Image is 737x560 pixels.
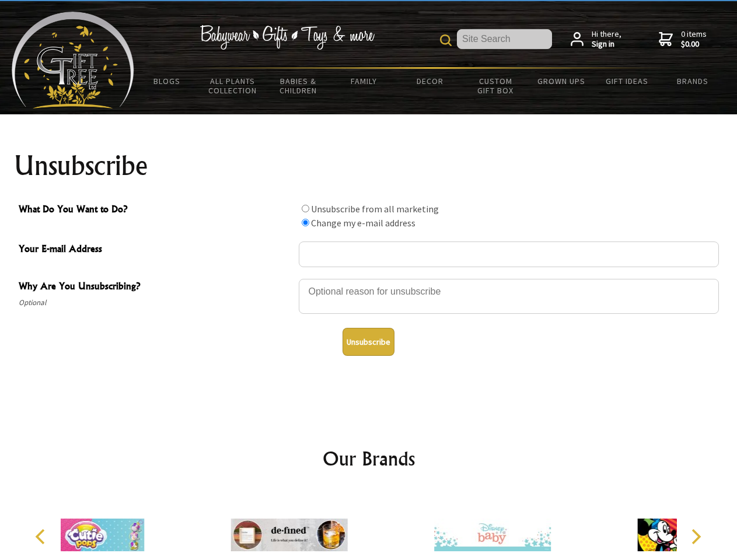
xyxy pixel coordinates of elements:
a: Babies & Children [266,69,331,103]
button: Previous [29,524,55,549]
span: 0 items [681,29,707,50]
img: product search [440,34,452,46]
input: What Do You Want to Do? [302,219,309,226]
a: Gift Ideas [594,69,660,93]
a: Grown Ups [528,69,594,93]
input: Site Search [457,29,552,49]
strong: Sign in [592,39,621,50]
a: BLOGS [134,69,200,93]
span: Why Are You Unsubscribing? [19,279,293,296]
a: Decor [397,69,463,93]
input: Your E-mail Address [299,242,719,267]
a: Custom Gift Box [463,69,529,103]
label: Change my e-mail address [311,217,415,229]
button: Next [683,524,708,549]
a: All Plants Collection [200,69,266,103]
span: Optional [19,296,293,310]
span: Hi there, [592,29,621,50]
a: Family [331,69,397,93]
img: Babyware - Gifts - Toys and more... [12,12,134,108]
h1: Unsubscribe [14,152,724,180]
a: Hi there,Sign in [571,29,621,50]
span: What Do You Want to Do? [19,202,293,219]
button: Unsubscribe [343,328,394,356]
textarea: Why Are You Unsubscribing? [299,279,719,314]
a: Brands [660,69,726,93]
input: What Do You Want to Do? [302,205,309,212]
span: Your E-mail Address [19,242,293,258]
label: Unsubscribe from all marketing [311,203,439,215]
img: Babywear - Gifts - Toys & more [200,25,375,50]
strong: $0.00 [681,39,707,50]
a: 0 items$0.00 [659,29,707,50]
h2: Our Brands [23,444,714,473]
